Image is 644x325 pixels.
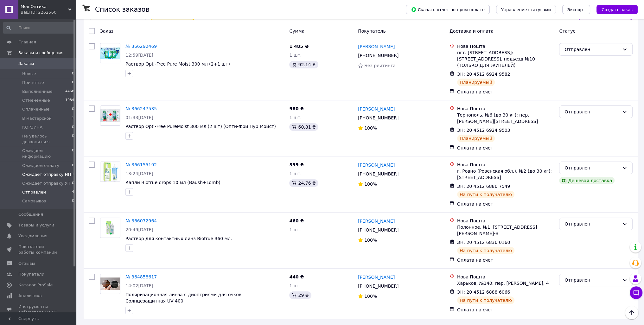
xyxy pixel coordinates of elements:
span: 1 шт. [289,53,302,58]
div: Полонное, №1: [STREET_ADDRESS][PERSON_NAME]-В [457,224,554,237]
a: [PERSON_NAME] [358,43,395,50]
span: Покупатель [358,29,386,34]
button: Наверх [625,306,638,319]
a: № 364858617 [125,274,157,279]
span: 0 [72,133,74,145]
a: Создать заказ [590,7,638,12]
span: В мастерской [22,116,52,121]
div: [PHONE_NUMBER] [357,51,400,60]
div: Отправлен [564,277,620,284]
a: [PERSON_NAME] [358,218,395,224]
div: г. Ровно (Ровенская обл.), №2 (до 30 кг): [STREET_ADDRESS] [457,168,554,181]
span: 100% [364,125,377,131]
a: [PERSON_NAME] [358,106,395,112]
div: Харьков, №140: пер. [PERSON_NAME], 4 [457,280,554,286]
span: 1084 [65,98,74,103]
div: [PHONE_NUMBER] [357,282,400,290]
a: Фото товару [100,43,120,63]
a: Фото товару [100,162,120,182]
span: Моя Оптика [21,4,68,10]
a: Раствор Opti-Free PureMoist 300 мл (2 шт) (Опти-Фри Пур Мойст) [125,124,276,129]
span: Главная [18,39,36,45]
span: Ожидает отправку УП [22,181,70,186]
a: Капли Biotrue drops 10 мл (Baush+Lomb) [125,180,220,185]
span: 1 шт. [289,171,302,176]
h1: Список заказов [95,6,150,13]
span: 100% [364,182,377,187]
span: Заказы [18,61,34,67]
a: Поляризационная линза с диоптриями для очков. Солнцезащитная UV 400 [125,292,243,303]
div: Отправлен [564,108,620,115]
a: № 366072964 [125,218,157,223]
div: Нова Пошта [457,218,554,224]
a: Фото товару [100,274,120,294]
div: пгт. [STREET_ADDRESS]: [STREET_ADDRESS], подьезд №10 (ТОЛЬКО ДЛЯ ЖИТЕЛЕЙ) [457,49,554,68]
a: № 366155192 [125,162,157,167]
div: На пути к получателю [457,191,514,198]
span: Принятые [22,80,44,86]
span: 0 [72,106,74,112]
div: Нова Пошта [457,274,554,280]
div: 29 ₴ [289,291,311,299]
button: Чат с покупателем [630,286,642,299]
span: 1 [72,172,74,177]
a: Фото товару [100,105,120,126]
span: 14:02[DATE] [125,283,153,288]
div: Ваш ID: 2262560 [21,10,76,15]
span: Товары и услуги [18,222,54,228]
span: Отзывы [18,261,35,266]
span: Заказ [100,29,113,34]
span: 20:49[DATE] [125,227,153,232]
span: Ожидает отправку НП [22,172,71,177]
span: 440 ₴ [289,274,304,279]
span: 0 [72,198,74,204]
span: 1 шт. [289,283,302,288]
button: Создать заказ [596,5,638,14]
div: 60.81 ₴ [289,123,318,131]
span: Сообщения [18,212,43,217]
span: 1 [72,116,74,121]
span: КОРЗИНА [22,124,42,130]
a: № 366247535 [125,106,157,111]
span: Управление статусами [501,7,551,12]
div: Нова Пошта [457,162,554,168]
div: [PHONE_NUMBER] [357,226,400,234]
a: Фото товару [100,218,120,238]
img: Фото товару [100,48,120,59]
span: 0 [72,148,74,159]
span: Создать заказ [602,7,633,12]
span: 460 ₴ [289,218,304,223]
button: Скачать отчет по пром-оплате [406,5,490,14]
span: Заказы и сообщения [18,50,63,56]
div: [PHONE_NUMBER] [357,169,400,178]
div: Оплата на счет [457,307,554,313]
span: 0 [72,80,74,86]
div: Оплата на счет [457,89,554,95]
span: 1 485 ₴ [289,44,309,49]
span: 980 ₴ [289,106,304,111]
img: Фото товару [100,109,120,122]
span: 399 ₴ [289,162,304,167]
span: 01:33[DATE] [125,115,153,120]
span: 1 шт. [289,115,302,120]
div: Планируемый [457,79,495,86]
span: Аналитика [18,293,42,299]
a: № 366292469 [125,44,157,49]
div: Оплата на счет [457,145,554,151]
img: Фото товару [100,162,120,182]
a: Раствор Opti-Free Pure Moist 300 мл (2+1 шт) [125,61,230,67]
span: Инструменты вебмастера и SEO [18,304,59,315]
div: Отправлен [564,220,620,227]
div: Оплата на счет [457,257,554,263]
span: ЭН: 20 4512 6924 9503 [457,128,510,133]
a: [PERSON_NAME] [358,274,395,280]
span: Статус [559,29,575,34]
span: Ожидаем информацию [22,148,72,159]
div: 24.76 ₴ [289,179,318,187]
span: 13:24[DATE] [125,171,153,176]
div: На пути к получателю [457,296,514,304]
span: Отмененные [22,98,50,103]
span: ЭН: 20 4512 6924 9582 [457,72,510,77]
